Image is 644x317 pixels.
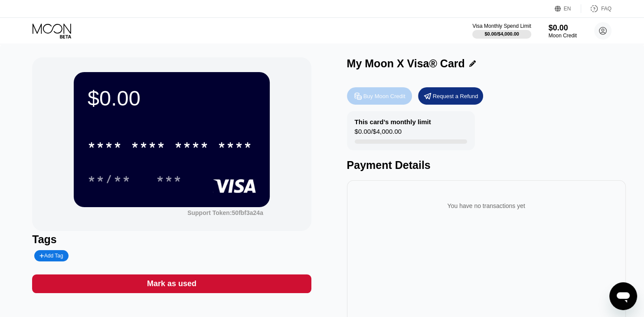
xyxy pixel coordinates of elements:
div: $0.00 [88,86,256,110]
div: My Moon X Visa® Card [347,57,465,70]
div: Payment Details [347,159,626,172]
div: Add Tag [34,250,68,261]
div: Support Token:50fbf3a24a [187,209,263,216]
div: EN [564,6,571,12]
div: $0.00 [549,23,577,33]
div: FAQ [581,4,611,13]
div: Request a Refund [418,87,483,105]
iframe: Button to launch messaging window [609,282,637,310]
div: Support Token: 50fbf3a24a [187,209,263,216]
div: $0.00 / $4,000.00 [484,31,519,36]
div: Visa Monthly Spend Limit$0.00/$4,000.00 [472,23,531,39]
div: $0.00Moon Credit [549,23,577,39]
div: EN [555,4,581,13]
div: This card’s monthly limit [355,118,431,125]
div: Request a Refund [433,92,478,100]
div: FAQ [601,6,611,12]
div: Mark as used [32,274,311,293]
div: Buy Moon Credit [347,87,412,105]
div: Mark as used [147,279,196,289]
div: Add Tag [39,253,63,259]
div: You have no transactions yet [354,194,619,218]
div: Tags [32,233,311,246]
div: Moon Credit [549,33,577,39]
div: $0.00 / $4,000.00 [355,128,402,139]
div: Visa Monthly Spend Limit [472,23,531,29]
div: Buy Moon Credit [363,92,405,100]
